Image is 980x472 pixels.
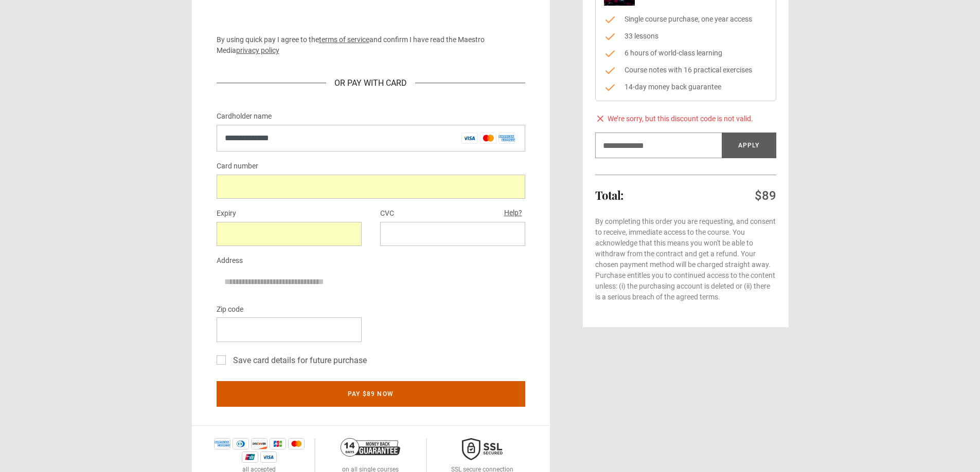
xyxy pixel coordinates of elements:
[225,229,353,239] iframe: Secure expiration date input frame
[722,133,776,158] button: Apply
[217,6,525,26] iframe: Secure payment button frame
[225,325,353,334] iframe: Secure postal code input frame
[604,65,768,75] li: Course notes with 16 practical exercises
[755,187,776,204] div: $89
[501,206,525,220] button: Help?
[217,34,525,56] p: By using quick pay I agree to the and confirm I have read the Maestro Media
[251,438,268,449] img: discover
[604,82,768,92] li: 14-day money back guarantee
[595,216,776,303] p: By completing this order you are requesting, and consent to receive, immediate access to the cour...
[319,35,369,44] a: terms of service
[608,114,753,124] span: We’re sorry, but this discount code is not valid.
[233,438,249,449] img: diners
[242,451,258,463] img: unionpay
[260,451,277,463] img: visa
[604,14,768,25] li: Single course purchase, one year access
[388,229,517,239] iframe: Secure CVC input frame
[270,438,286,449] img: jcb
[217,255,243,267] label: Address
[236,46,279,54] a: privacy policy
[217,304,243,316] label: Zip code
[341,438,400,457] img: 14-day-money-back-guarantee-42d24aedb5115c0ff13b.png
[604,48,768,59] li: 6 hours of world-class learning
[217,207,236,220] label: Expiry
[229,354,367,367] label: Save card details for future purchase
[604,31,768,42] li: 33 lessons
[217,381,525,407] button: Pay $89 now
[326,77,415,89] div: Or Pay With Card
[380,207,394,220] label: CVC
[217,160,258,173] label: Card number
[225,182,517,192] iframe: Secure card number input frame
[214,438,230,449] img: amex
[288,438,305,449] img: mastercard
[217,110,272,123] label: Cardholder name
[595,189,623,201] h2: Total:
